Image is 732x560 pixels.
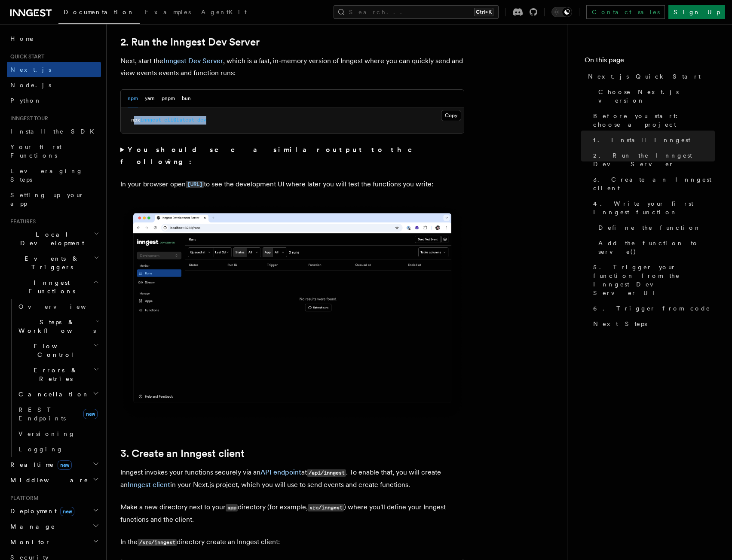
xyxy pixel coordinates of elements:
[145,90,155,107] button: yarn
[182,90,191,107] button: bun
[15,387,101,402] button: Cancellation
[7,254,94,271] span: Events & Triggers
[10,167,83,183] span: Leveraging Steps
[7,227,101,251] button: Local Development
[120,178,464,191] p: In your browser open to see the development UI where later you will test the functions you write:
[120,501,464,526] p: Make a new directory next to your directory (for example, ) where you'll define your Inngest func...
[7,275,101,299] button: Inngest Functions
[128,481,170,489] a: Inngest client
[128,90,138,107] button: npm
[595,235,715,259] a: Add the function to serve()
[593,175,715,192] span: 3. Create an Inngest client
[15,299,101,314] a: Overview
[15,362,101,387] button: Errors & Retries
[441,110,461,121] button: Copy
[7,519,101,534] button: Manage
[10,192,84,207] span: Setting up your app
[18,406,66,422] span: REST Endpoints
[668,5,725,19] a: Sign Up
[590,108,715,132] a: Before you start: choose a project
[7,53,44,60] span: Quick start
[590,316,715,332] a: Next Steps
[598,239,715,256] span: Add the function to serve()
[593,304,711,313] span: 6. Trigger from code
[120,36,260,48] a: 2. Run the Inngest Dev Server
[120,55,464,79] p: Next, start the , which is a fast, in-memory version of Inngest where you can quickly send and vi...
[590,148,715,172] a: 2. Run the Inngest Dev Server
[10,66,51,73] span: Next.js
[598,223,701,232] span: Define the function
[15,318,96,335] span: Steps & Workflows
[593,136,690,144] span: 1. Install Inngest
[551,7,572,17] button: Toggle dark mode
[307,469,346,477] code: /api/inngest
[83,409,98,419] span: new
[15,342,93,359] span: Flow Control
[15,338,101,362] button: Flow Control
[7,495,39,502] span: Platform
[140,117,194,123] span: inngest-cli@latest
[7,77,101,93] a: Node.js
[186,180,204,188] a: [URL]
[15,314,101,338] button: Steps & Workflows
[15,426,101,441] a: Versioning
[7,457,101,472] button: Realtimenew
[7,251,101,275] button: Events & Triggers
[131,117,140,123] span: npx
[140,3,196,23] a: Examples
[197,117,206,123] span: dev
[588,72,701,81] span: Next.js Quick Start
[120,204,464,420] img: Inngest Dev Server's 'Runs' tab with no data
[595,220,715,235] a: Define the function
[590,132,715,148] a: 1. Install Inngest
[7,472,101,488] button: Middleware
[58,460,72,470] span: new
[593,320,647,328] span: Next Steps
[120,146,424,166] strong: You should see a similar output to the following:
[7,534,101,550] button: Monitor
[18,303,107,310] span: Overview
[590,259,715,301] a: 5. Trigger your function from the Inngest Dev Server UI
[598,88,715,105] span: Choose Next.js version
[7,187,101,211] a: Setting up your app
[590,301,715,316] a: 6. Trigger from code
[10,34,34,43] span: Home
[120,466,464,491] p: Inngest invokes your functions securely via an at . To enable that, you will create an in your Ne...
[595,84,715,108] a: Choose Next.js version
[7,230,94,247] span: Local Development
[10,97,42,104] span: Python
[64,9,135,15] span: Documentation
[7,93,101,108] a: Python
[593,112,715,129] span: Before you start: choose a project
[593,151,715,168] span: 2. Run the Inngest Dev Server
[196,3,252,23] a: AgentKit
[201,9,247,15] span: AgentKit
[15,366,93,383] span: Errors & Retries
[7,460,72,469] span: Realtime
[186,181,204,188] code: [URL]
[7,299,101,457] div: Inngest Functions
[10,128,99,135] span: Install the SDK
[7,538,51,546] span: Monitor
[7,218,36,225] span: Features
[120,447,245,460] a: 3. Create an Inngest client
[585,55,715,69] h4: On this page
[7,124,101,139] a: Install the SDK
[15,402,101,426] a: REST Endpointsnew
[590,172,715,196] a: 3. Create an Inngest client
[60,507,74,516] span: new
[7,503,101,519] button: Deploymentnew
[7,115,48,122] span: Inngest tour
[7,139,101,163] a: Your first Functions
[7,31,101,46] a: Home
[593,199,715,216] span: 4. Write your first Inngest function
[162,90,175,107] button: pnpm
[120,144,464,168] summary: You should see a similar output to the following:
[18,446,63,453] span: Logging
[7,278,93,295] span: Inngest Functions
[593,263,715,297] span: 5. Trigger your function from the Inngest Dev Server UI
[18,430,75,437] span: Versioning
[260,468,301,476] a: API endpoint
[7,163,101,187] a: Leveraging Steps
[163,57,223,65] a: Inngest Dev Server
